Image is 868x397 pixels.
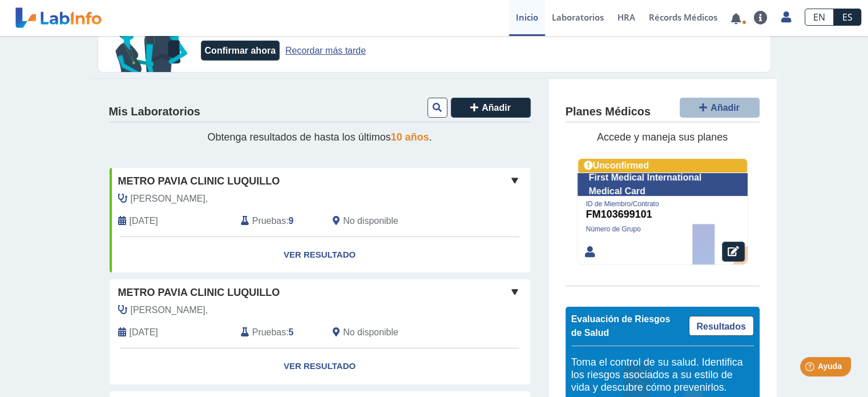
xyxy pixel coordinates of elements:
h5: Toma el control de su salud. Identifica los riesgos asociados a su estilo de vida y descubre cómo... [571,356,754,394]
span: No disponible [343,326,398,339]
span: Añadir [482,103,511,113]
span: HRA [617,11,635,23]
a: Ver Resultado [110,237,530,273]
button: Añadir [680,98,760,118]
span: Metro Pavia Clinic Luquillo [118,174,280,189]
span: 2025-08-22 [130,326,158,339]
a: EN [805,9,834,26]
a: Resultados [689,316,754,336]
h4: Planes Médicos [566,105,651,119]
span: No disponible [343,214,398,228]
a: Ver Resultado [110,348,530,384]
b: 9 [289,216,294,226]
div: : [232,214,324,228]
span: Rivera, [131,303,208,317]
button: Añadir [451,98,531,118]
span: Añadir [710,103,740,113]
span: Luis Vazquez, [131,192,208,206]
span: 2023-10-03 [130,214,158,228]
iframe: Help widget launcher [766,352,855,384]
a: Recordar más tarde [285,46,366,55]
span: Pruebas [252,214,286,228]
span: Accede y maneja sus planes [597,131,728,143]
span: Pruebas [252,326,286,339]
button: Confirmar ahora [201,41,280,61]
span: Obtenga resultados de hasta los últimos . [207,131,431,143]
span: Metro Pavia Clinic Luquillo [118,285,280,300]
span: Evaluación de Riesgos de Salud [571,314,671,338]
h4: Mis Laboratorios [109,105,200,119]
div: : [232,326,324,339]
a: ES [834,9,861,26]
span: 10 años [391,131,429,143]
b: 5 [289,327,294,337]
